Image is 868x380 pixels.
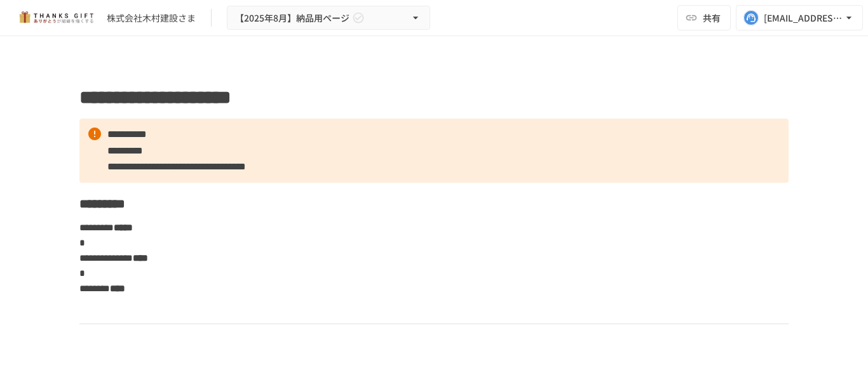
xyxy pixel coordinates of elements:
[107,11,196,25] div: 株式会社木村建設さま
[677,5,731,30] button: 共有
[703,11,721,25] span: 共有
[235,10,349,26] span: 【2025年8月】納品用ページ
[15,8,97,28] img: mMP1OxWUAhQbsRWCurg7vIHe5HqDpP7qZo7fRoNLXQh
[764,10,843,26] div: [EMAIL_ADDRESS][DOMAIN_NAME]
[736,5,863,30] button: [EMAIL_ADDRESS][DOMAIN_NAME]
[227,6,430,30] button: 【2025年8月】納品用ページ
